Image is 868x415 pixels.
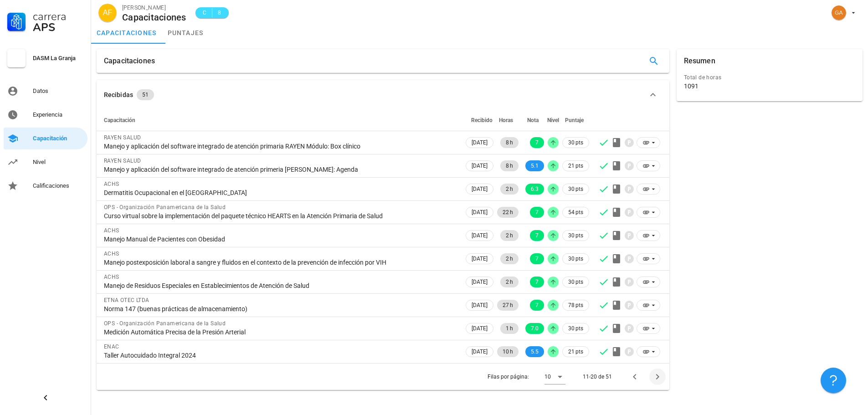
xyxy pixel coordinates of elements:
[535,253,539,264] span: 7
[565,117,584,123] span: Puntaje
[506,137,513,148] span: 8 h
[568,347,583,356] span: 21 pts
[472,138,488,148] span: [DATE]
[560,109,591,131] th: Puntaje
[568,231,583,240] span: 30 pts
[568,301,583,310] span: 78 pts
[91,22,162,44] a: capacitaciones
[583,373,612,381] div: 11-20 de 51
[544,373,551,381] div: 10
[104,282,457,290] div: Manejo de Residuos Especiales en Establecimientos de Atención de Salud
[546,109,560,131] th: Nivel
[472,323,488,333] span: [DATE]
[216,8,223,17] span: 8
[472,207,488,217] span: [DATE]
[104,90,133,100] div: Recibidas
[684,73,855,82] div: Total de horas
[627,369,643,385] button: Página anterior
[499,117,513,123] span: Horas
[201,8,208,17] span: C
[162,22,209,44] a: puntajes
[568,161,583,170] span: 21 pts
[535,277,539,287] span: 7
[535,230,539,241] span: 7
[535,300,539,311] span: 7
[104,343,119,350] span: ENAC
[472,300,488,310] span: [DATE]
[4,104,87,126] a: Experiencia
[568,324,583,333] span: 30 pts
[506,277,513,287] span: 2 h
[472,254,488,264] span: [DATE]
[531,160,539,171] span: 5.1
[535,207,539,218] span: 7
[568,184,583,194] span: 30 pts
[506,230,513,241] span: 2 h
[122,3,186,12] div: [PERSON_NAME]
[33,22,84,33] div: APS
[531,323,539,334] span: 7.0
[464,109,495,131] th: Recibido
[568,138,583,147] span: 30 pts
[104,142,457,150] div: Manejo y aplicación del software integrado de atención primaria RAYEN Módulo: Box clínico
[104,251,119,257] span: ACHS
[33,87,84,95] div: Datos
[122,12,186,22] div: Capacitaciones
[506,160,513,171] span: 8 h
[104,49,155,73] div: Capacitaciones
[684,49,715,73] div: Resumen
[33,111,84,118] div: Experiencia
[568,277,583,287] span: 30 pts
[4,128,87,149] a: Capacitación
[104,351,457,359] div: Taller Autocuidado Integral 2024
[503,346,513,357] span: 10 h
[104,212,457,220] div: Curso virtual sobre la implementación del paquete técnico HEARTS en la Atención Primaria de Salud
[4,175,87,197] a: Calificaciones
[568,208,583,217] span: 54 pts
[104,258,457,266] div: Manejo postexposición laboral a sangre y fluidos en el contexto de la prevención de infección por...
[506,184,513,195] span: 2 h
[104,297,149,303] span: ETNA OTEC LTDA
[535,137,539,148] span: 7
[503,300,513,311] span: 27 h
[832,5,846,20] div: avatar
[488,364,565,390] div: Filas por página:
[472,347,488,357] span: [DATE]
[104,320,226,327] span: OPS - Organización Panamericana de la Salud
[97,109,464,131] th: Capacitación
[527,117,539,123] span: Nota
[104,204,226,210] span: OPS - Organización Panamericana de la Salud
[33,159,84,166] div: Nivel
[472,161,488,171] span: [DATE]
[33,135,84,142] div: Capacitación
[547,117,559,123] span: Nivel
[104,165,457,174] div: Manejo y aplicación del software integrado de atención primeria [PERSON_NAME]: Agenda
[568,254,583,263] span: 30 pts
[104,328,457,336] div: Medición Automática Precisa de la Presión Arterial
[104,134,141,141] span: RAYEN SALUD
[472,184,488,194] span: [DATE]
[531,184,539,195] span: 6.3
[33,11,84,22] div: Carrera
[104,274,119,280] span: ACHS
[471,117,493,123] span: Recibido
[103,4,112,22] span: AF
[104,235,457,243] div: Manejo Manual de Pacientes con Obesidad
[104,305,457,313] div: Norma 147 (buenas prácticas de almacenamiento)
[33,182,84,190] div: Calificaciones
[104,181,119,187] span: ACHS
[104,227,119,234] span: ACHS
[649,369,666,385] button: Página siguiente
[506,323,513,334] span: 1 h
[4,80,87,102] a: Datos
[472,277,488,287] span: [DATE]
[4,151,87,173] a: Nivel
[97,80,669,109] button: Recibidas 51
[104,158,141,164] span: RAYEN SALUD
[506,253,513,264] span: 2 h
[104,189,457,197] div: Dermatitis Ocupacional en el [GEOGRAPHIC_DATA]
[472,231,488,241] span: [DATE]
[104,117,135,123] span: Capacitación
[142,89,149,100] span: 51
[544,369,565,384] div: 10Filas por página:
